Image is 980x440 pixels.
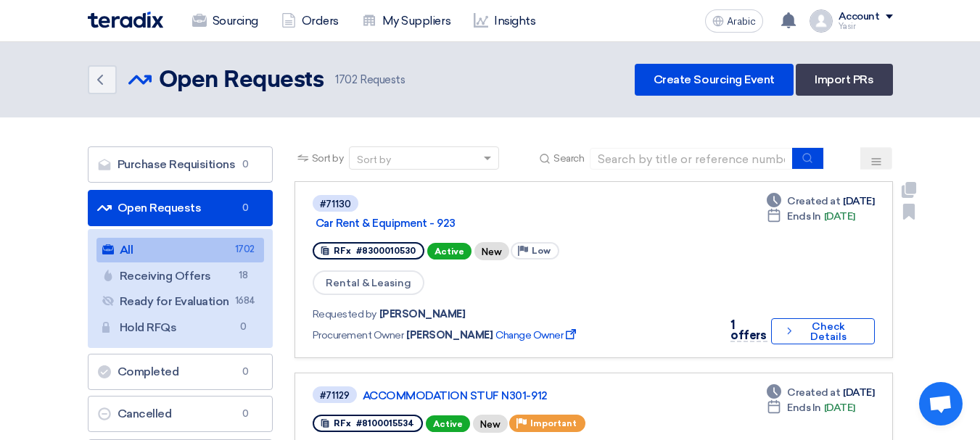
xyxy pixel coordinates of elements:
font: Ends In [787,210,821,223]
font: Change Owner [495,329,563,341]
font: Procurement Owner [313,329,404,341]
font: ACCOMMODATION STUF N301-912 [363,389,547,402]
font: [PERSON_NAME] [406,329,493,341]
font: 0 [242,366,249,377]
font: Hold RFQs [120,320,177,334]
font: [DATE] [843,195,874,207]
font: [PERSON_NAME] [379,308,466,320]
font: [DATE] [843,386,874,399]
font: Created at [787,386,840,399]
font: #71130 [320,199,351,209]
font: #8100015534 [356,418,414,428]
font: #71129 [320,390,350,401]
font: Yasir [839,22,856,31]
font: Completed [118,365,179,378]
font: 18 [239,270,247,281]
font: [DATE] [824,402,855,414]
font: Requested by [313,308,376,320]
a: Car Rent & Equipment - 923 [316,217,678,230]
a: My Suppliers [350,5,462,37]
font: 0 [242,202,249,213]
a: Import PRs [796,64,892,96]
button: Check Details [771,318,875,344]
font: All [120,243,133,257]
font: Cancelled [118,407,172,420]
font: Open Requests [159,69,324,92]
a: Cancelled0 [88,396,273,432]
font: Ends In [787,402,821,414]
font: Low [532,246,551,256]
button: Arabic [705,9,763,33]
font: Ready for Evaluation [120,294,229,308]
font: Active [433,419,463,429]
font: RFx [334,246,351,256]
font: Receiving Offers [120,269,211,283]
font: 0 [242,408,249,419]
font: Sort by [357,154,391,166]
font: Created at [787,195,840,207]
font: [DATE] [824,210,855,223]
font: #8300010530 [356,246,416,256]
font: Account [839,10,880,22]
a: Open chat [919,382,963,426]
font: Sort by [312,152,344,165]
img: Teradix logo [88,12,163,28]
a: Completed0 [88,354,273,390]
font: New [480,419,501,430]
font: Rental & Leasing [326,277,411,289]
font: 1702 [335,73,357,86]
a: Insights [462,5,547,37]
font: Create Sourcing Event [654,72,775,86]
font: RFx [334,418,351,428]
font: Purchase Requisitions [118,157,236,171]
font: 1 offers [730,318,766,342]
font: Requests [360,73,405,86]
a: Orders [270,5,350,37]
a: Sourcing [181,5,270,37]
font: 0 [240,321,247,332]
font: 1702 [235,244,255,254]
font: Arabic [727,15,756,28]
font: New [482,246,502,257]
font: Check Details [810,320,847,343]
a: ACCOMMODATION STUF N301-912 [363,389,725,402]
font: Import PRs [815,72,873,86]
font: Orders [302,14,339,28]
font: Active [435,246,464,257]
font: Insights [494,14,535,28]
font: Open Requests [118,201,202,215]
font: Search [553,152,584,165]
a: Open Requests0 [88,190,273,226]
font: Important [530,418,577,428]
font: My Suppliers [382,14,450,28]
font: 1684 [235,295,255,306]
font: Sourcing [213,14,258,28]
input: Search by title or reference number [590,148,793,170]
font: 0 [242,159,249,170]
img: profile_test.png [810,9,833,33]
a: Purchase Requisitions0 [88,146,273,183]
font: Car Rent & Equipment - 923 [316,217,456,230]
